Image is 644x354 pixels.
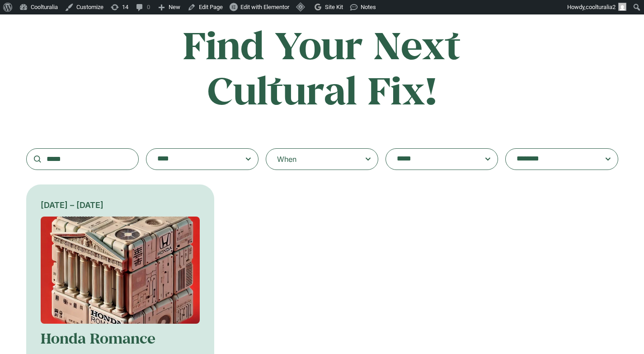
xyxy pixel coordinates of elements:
textarea: Search [517,153,589,165]
h2: Find Your Next Cultural Fix! [145,22,500,112]
div: When [277,154,296,165]
textarea: Search [157,153,230,165]
a: Honda Romance [41,329,155,348]
div: [DATE] – [DATE] [41,199,200,211]
span: Site Kit [325,4,343,10]
span: Edit with Elementor [240,4,289,10]
textarea: Search [397,153,469,165]
span: coolturalia2 [586,4,616,10]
